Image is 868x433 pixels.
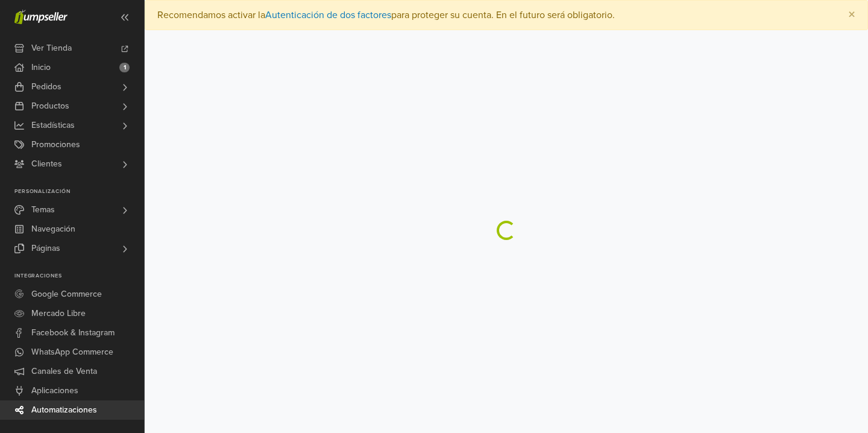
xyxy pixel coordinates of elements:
button: Close [836,1,867,30]
span: Mercado Libre [31,304,86,323]
span: Temas [31,200,55,220]
span: × [848,6,855,24]
p: Personalización [14,188,144,195]
span: Inicio [31,58,51,77]
span: Navegación [31,220,75,239]
span: Automatizaciones [31,400,97,420]
span: Promociones [31,135,80,154]
span: WhatsApp Commerce [31,343,113,362]
a: Autenticación de dos factores [265,9,391,21]
span: Canales de Venta [31,362,97,381]
span: 1 [119,63,130,72]
span: Páginas [31,239,60,258]
p: Integraciones [14,273,144,280]
span: Aplicaciones [31,381,78,400]
span: Productos [31,96,69,116]
span: Pedidos [31,77,61,96]
span: Estadísticas [31,116,75,135]
span: Clientes [31,154,62,174]
span: Ver Tienda [31,39,72,58]
span: Google Commerce [31,285,102,304]
span: Facebook & Instagram [31,323,115,343]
